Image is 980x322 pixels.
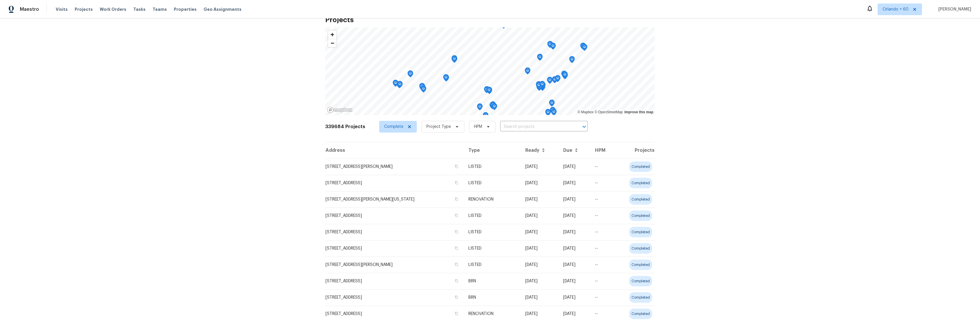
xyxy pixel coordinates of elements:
[464,306,521,322] td: RENOVATION
[559,142,590,159] th: Due
[153,6,167,12] span: Teams
[521,306,559,322] td: [DATE]
[325,142,464,159] th: Address
[454,311,459,316] button: Copy Address
[521,224,559,240] td: [DATE]
[490,102,496,111] div: Map marker
[594,110,623,114] a: OpenStreetMap
[500,122,571,131] input: Search projects
[443,74,449,83] div: Map marker
[580,43,586,52] div: Map marker
[521,175,559,191] td: [DATE]
[539,81,545,90] div: Map marker
[327,107,353,113] a: Mapbox homepage
[464,224,521,240] td: LISTED
[555,75,561,84] div: Map marker
[486,87,492,96] div: Map marker
[464,142,521,159] th: Type
[629,194,652,205] div: completed
[559,159,590,175] td: [DATE]
[590,224,616,240] td: --
[590,159,616,175] td: --
[936,6,971,12] span: [PERSON_NAME]
[629,260,652,270] div: completed
[100,6,126,12] span: Work Orders
[629,227,652,237] div: completed
[521,240,559,257] td: [DATE]
[407,70,413,79] div: Map marker
[559,289,590,306] td: [DATE]
[562,71,568,80] div: Map marker
[549,100,555,109] div: Map marker
[397,81,403,90] div: Map marker
[559,240,590,257] td: [DATE]
[464,208,521,224] td: LISTED
[629,178,652,188] div: completed
[547,77,553,86] div: Map marker
[325,257,464,273] td: [STREET_ADDRESS][PERSON_NAME]
[590,191,616,208] td: --
[325,124,365,130] h2: 339684 Projects
[629,276,652,286] div: completed
[325,273,464,289] td: [STREET_ADDRESS]
[582,44,587,53] div: Map marker
[590,142,616,159] th: HPM
[454,278,459,283] button: Copy Address
[590,175,616,191] td: --
[477,103,483,112] div: Map marker
[559,224,590,240] td: [DATE]
[559,273,590,289] td: [DATE]
[454,295,459,300] button: Copy Address
[590,289,616,306] td: --
[452,55,457,65] div: Map marker
[464,159,521,175] td: LISTED
[624,110,653,114] a: Improve this map
[464,191,521,208] td: RENOVATION
[521,208,559,224] td: [DATE]
[521,191,559,208] td: [DATE]
[454,164,459,169] button: Copy Address
[547,41,553,50] div: Map marker
[559,257,590,273] td: [DATE]
[551,109,557,118] div: Map marker
[454,213,459,218] button: Copy Address
[489,102,495,111] div: Map marker
[464,289,521,306] td: BRN
[454,229,459,234] button: Copy Address
[491,103,497,112] div: Map marker
[484,86,490,95] div: Map marker
[559,175,590,191] td: [DATE]
[464,257,521,273] td: LISTED
[325,191,464,208] td: [STREET_ADDRESS][PERSON_NAME][US_STATE]
[580,123,588,131] button: Open
[426,124,451,130] span: Project Type
[521,257,559,273] td: [DATE]
[629,210,652,221] div: completed
[204,6,242,12] span: Geo Assignments
[174,6,197,12] span: Properties
[452,55,457,64] div: Map marker
[559,306,590,322] td: [DATE]
[569,56,575,65] div: Map marker
[464,240,521,257] td: LISTED
[325,240,464,257] td: [STREET_ADDRESS]
[325,27,655,115] canvas: Map
[75,6,93,12] span: Projects
[454,246,459,251] button: Copy Address
[559,191,590,208] td: [DATE]
[328,30,337,39] button: Zoom in
[545,109,551,118] div: Map marker
[577,110,594,114] a: Mapbox
[521,159,559,175] td: [DATE]
[629,292,652,303] div: completed
[133,7,146,11] span: Tasks
[590,306,616,322] td: --
[521,273,559,289] td: [DATE]
[328,39,337,47] span: Zoom out
[490,101,496,110] div: Map marker
[629,243,652,254] div: completed
[561,71,567,80] div: Map marker
[521,289,559,306] td: [DATE]
[539,81,545,90] div: Map marker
